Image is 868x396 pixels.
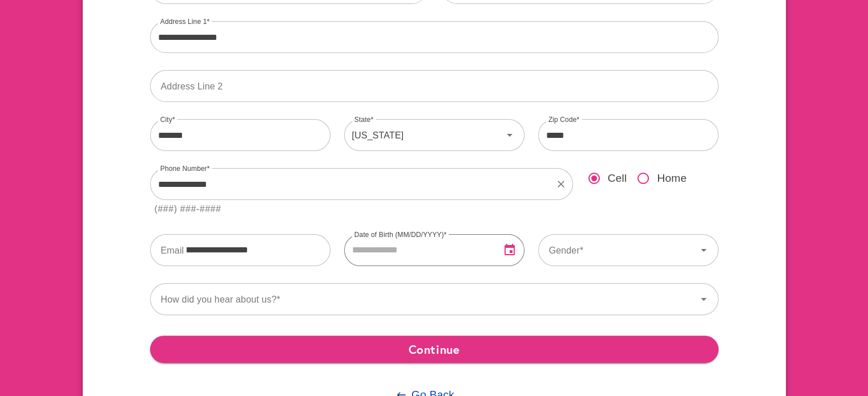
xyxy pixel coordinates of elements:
[608,170,627,187] span: Cell
[150,336,718,363] button: Continue
[697,243,710,257] svg: Icon
[657,170,687,187] span: Home
[155,202,221,217] div: (###) ###-####
[496,236,523,264] button: Open Date Picker
[697,292,710,306] svg: Icon
[503,128,516,142] svg: Icon
[159,339,709,360] span: Continue
[344,119,503,151] div: [US_STATE]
